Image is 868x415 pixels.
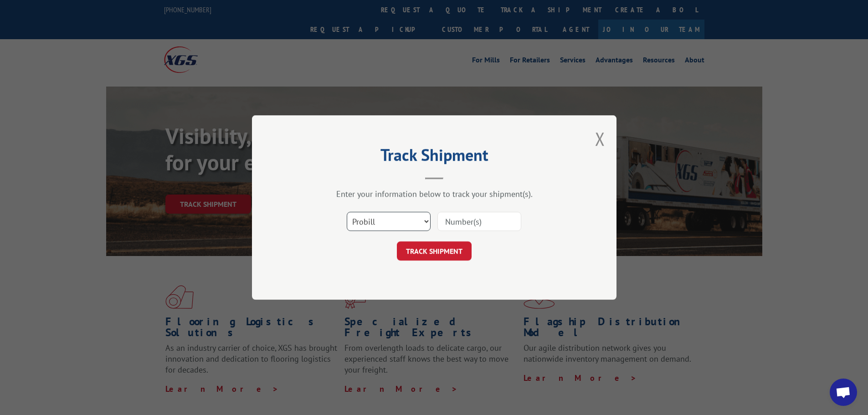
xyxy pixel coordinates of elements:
button: Close modal [595,127,605,151]
div: Open chat [830,379,857,406]
button: TRACK SHIPMENT [397,241,472,261]
h2: Track Shipment [298,149,571,166]
input: Number(s) [437,212,521,231]
div: Enter your information below to track your shipment(s). [298,189,571,199]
